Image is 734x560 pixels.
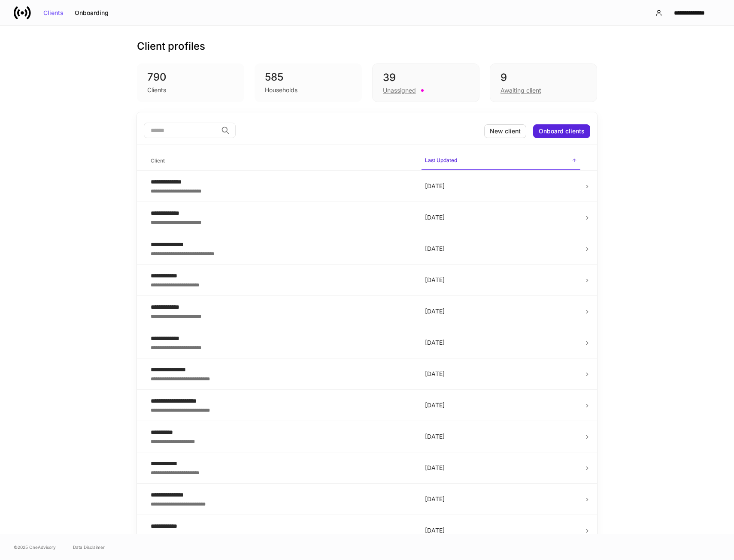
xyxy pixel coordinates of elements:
button: New client [484,124,526,138]
p: [DATE] [425,338,577,347]
p: [DATE] [425,526,577,535]
a: Data Disclaimer [73,544,105,551]
button: Onboarding [69,6,114,20]
div: 39 [383,71,469,84]
span: Last Updated [422,152,580,170]
button: Onboard clients [533,124,590,138]
div: New client [490,128,521,134]
h6: Client [151,157,165,165]
div: 39Unassigned [372,63,479,102]
span: © 2025 OneAdvisory [14,544,56,551]
p: [DATE] [425,464,577,472]
div: 790 [147,70,234,84]
div: 9Awaiting client [490,63,597,102]
h3: Client profiles [137,39,205,53]
div: Households [265,86,297,94]
p: [DATE] [425,495,577,503]
div: Awaiting client [500,86,541,95]
div: Clients [43,10,64,16]
div: 585 [265,70,352,84]
div: Clients [147,86,166,94]
p: [DATE] [425,432,577,441]
button: Clients [38,6,69,20]
p: [DATE] [425,307,577,316]
div: 9 [500,71,586,84]
p: [DATE] [425,182,577,190]
p: [DATE] [425,401,577,409]
div: Onboard clients [539,128,585,134]
p: [DATE] [425,276,577,284]
p: [DATE] [425,213,577,222]
span: Client [147,152,415,170]
div: Onboarding [75,10,109,16]
div: Unassigned [383,86,416,95]
h6: Last Updated [425,156,457,164]
p: [DATE] [425,370,577,378]
p: [DATE] [425,244,577,253]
